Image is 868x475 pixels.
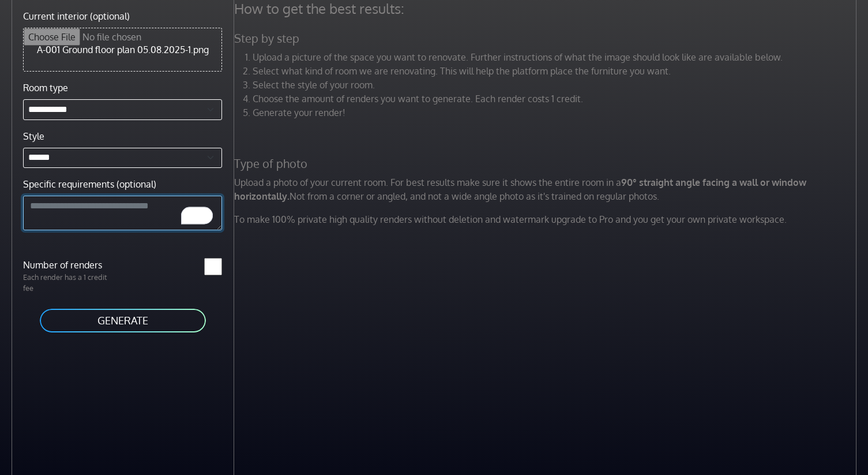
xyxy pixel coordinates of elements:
textarea: To enrich screen reader interactions, please activate Accessibility in Grammarly extension settings [23,196,222,230]
li: Upload a picture of the space you want to renovate. Further instructions of what the image should... [253,50,859,64]
h5: Type of photo [227,156,866,171]
label: Room type [23,81,68,95]
p: Upload a photo of your current room. For best results make sure it shows the entire room in a Not... [227,175,866,203]
li: Select what kind of room we are renovating. This will help the platform place the furniture you w... [253,64,859,78]
label: Number of renders [16,258,123,272]
label: Current interior (optional) [23,9,130,23]
label: Specific requirements (optional) [23,177,156,191]
label: Style [23,129,44,143]
p: Each render has a 1 credit fee [16,272,123,294]
li: Select the style of your room. [253,78,859,92]
li: Choose the amount of renders you want to generate. Each render costs 1 credit. [253,92,859,106]
li: Generate your render! [253,106,859,119]
button: GENERATE [39,308,207,334]
p: To make 100% private high quality renders without deletion and watermark upgrade to Pro and you g... [227,212,866,226]
h5: Step by step [227,31,866,46]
